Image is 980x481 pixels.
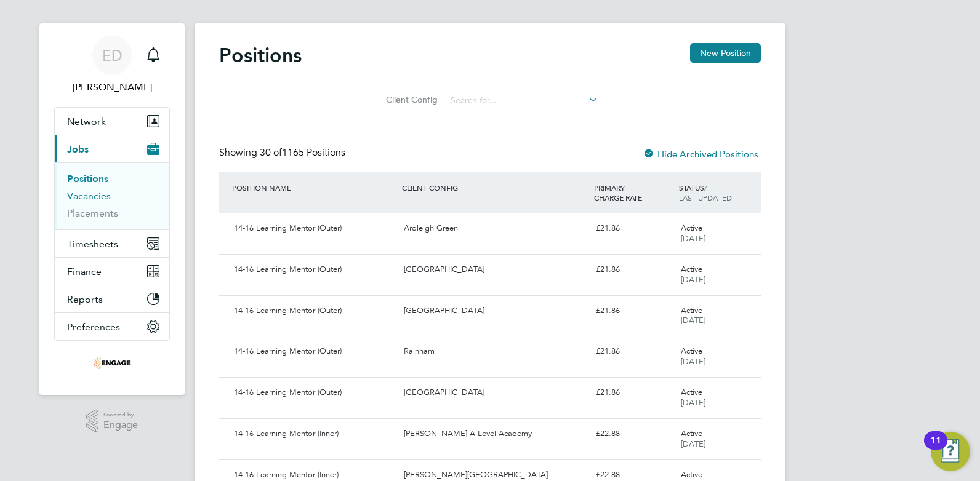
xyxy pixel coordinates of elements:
[102,47,122,63] span: ED
[399,218,590,239] div: Ardleigh Green
[260,146,282,159] span: 30 of
[229,383,399,403] div: 14-16 Learning Mentor (Outer)
[260,146,345,159] span: 1165 Positions
[681,397,705,408] span: [DATE]
[67,207,118,219] a: Placements
[67,173,108,185] a: Positions
[399,341,590,362] div: Rainham
[55,258,169,285] button: Finance
[54,353,170,373] a: Go to home page
[399,301,590,321] div: [GEOGRAPHIC_DATA]
[681,305,702,316] span: Active
[67,293,103,305] span: Reports
[94,353,131,373] img: omniapeople-logo-retina.png
[681,387,702,397] span: Active
[643,148,758,160] label: Hide Archived Positions
[591,260,676,280] div: £21.86
[681,223,702,233] span: Active
[229,218,399,239] div: 14-16 Learning Mentor (Outer)
[382,94,438,105] label: Client Config
[55,230,169,257] button: Timesheets
[681,439,705,449] span: [DATE]
[229,260,399,280] div: 14-16 Learning Mentor (Outer)
[676,177,761,209] div: STATUS
[39,23,185,395] nav: Main navigation
[55,313,169,340] button: Preferences
[229,301,399,321] div: 14-16 Learning Mentor (Outer)
[55,108,169,135] button: Network
[55,285,169,312] button: Reports
[446,92,598,109] input: Search for...
[229,177,399,199] div: POSITION NAME
[219,43,302,68] h2: Positions
[55,135,169,162] button: Jobs
[591,424,676,444] div: £22.88
[67,321,120,333] span: Preferences
[399,383,590,403] div: [GEOGRAPHIC_DATA]
[55,162,169,229] div: Jobs
[681,356,705,367] span: [DATE]
[86,410,139,433] a: Powered byEngage
[67,143,89,155] span: Jobs
[681,233,705,244] span: [DATE]
[679,193,732,202] span: LAST UPDATED
[54,36,170,95] a: ED[PERSON_NAME]
[54,80,170,95] span: Ellie Dean
[591,383,676,403] div: £21.86
[681,428,702,439] span: Active
[67,116,106,127] span: Network
[681,315,705,325] span: [DATE]
[229,341,399,362] div: 14-16 Learning Mentor (Outer)
[681,264,702,274] span: Active
[690,43,761,63] button: New Position
[67,238,118,250] span: Timesheets
[591,218,676,239] div: £21.86
[591,301,676,321] div: £21.86
[591,177,676,209] div: PRIMARY CHARGE RATE
[930,440,941,456] div: 11
[219,146,348,159] div: Showing
[681,469,702,480] span: Active
[681,274,705,285] span: [DATE]
[704,183,707,193] span: /
[399,260,590,280] div: [GEOGRAPHIC_DATA]
[103,420,138,431] span: Engage
[931,432,970,471] button: Open Resource Center, 11 new notifications
[591,341,676,362] div: £21.86
[67,266,102,277] span: Finance
[399,424,590,444] div: [PERSON_NAME] A Level Academy
[681,346,702,356] span: Active
[399,177,590,199] div: CLIENT CONFIG
[67,190,111,202] a: Vacancies
[229,424,399,444] div: 14-16 Learning Mentor (Inner)
[103,410,138,420] span: Powered by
